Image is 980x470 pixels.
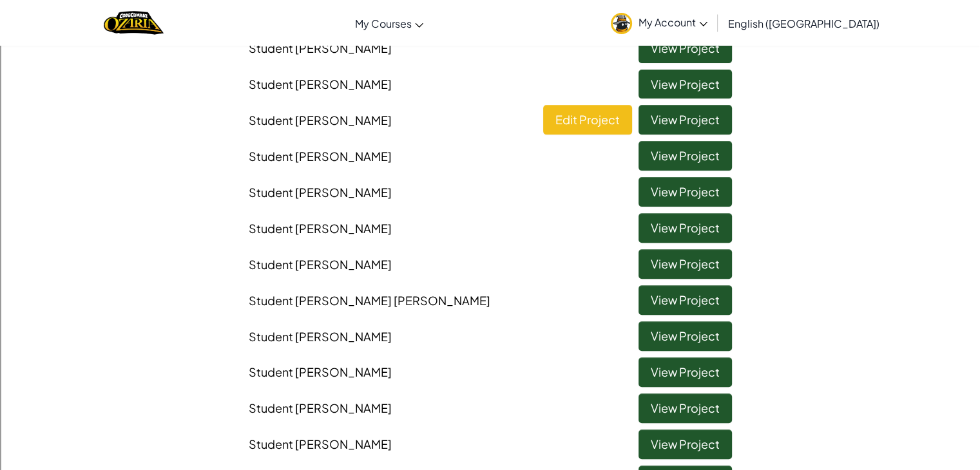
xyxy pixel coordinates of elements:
[604,3,714,43] a: My Account
[639,15,707,29] span: My Account
[355,17,412,30] span: My Courses
[349,6,430,41] a: My Courses
[5,75,975,86] div: Rename
[728,17,879,30] span: English ([GEOGRAPHIC_DATA])
[5,17,975,28] div: Sort New > Old
[5,52,975,63] div: Options
[104,10,164,36] img: Home
[611,13,632,34] img: avatar
[5,63,975,75] div: Sign out
[5,40,975,52] div: Delete
[722,6,886,41] a: English ([GEOGRAPHIC_DATA])
[104,10,164,36] a: Ozaria by CodeCombat logo
[5,28,975,40] div: Move To ...
[5,86,975,98] div: Move To ...
[5,5,975,17] div: Sort A > Z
